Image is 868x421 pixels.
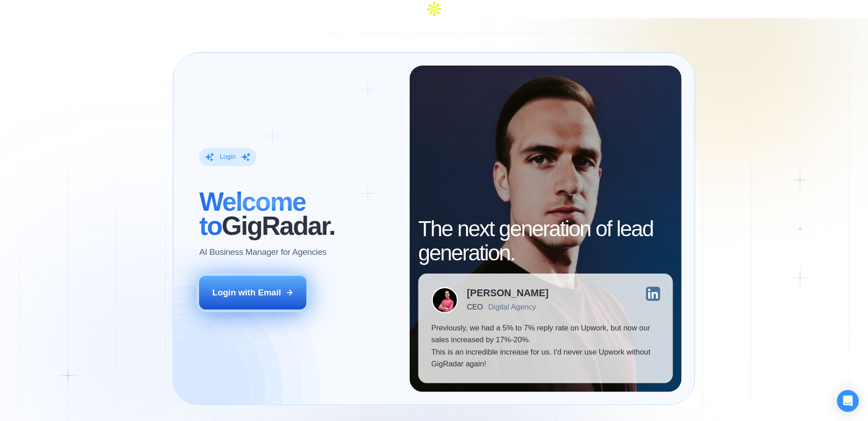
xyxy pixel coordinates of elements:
p: AI Business Manager for Agencies [199,246,326,258]
h2: ‍ GigRadar. [199,190,396,238]
span: Welcome to [199,187,306,240]
div: Digital Agency [488,303,536,311]
div: Open Intercom Messenger [837,390,859,412]
button: Login with Email [199,276,306,309]
div: CEO [467,303,483,311]
h2: The next generation of lead generation. [418,217,673,265]
div: Login with Email [212,287,281,299]
div: [PERSON_NAME] [467,289,549,298]
div: Login [220,152,236,161]
p: Previously, we had a 5% to 7% reply rate on Upwork, but now our sales increased by 17%-20%. This ... [431,322,660,370]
